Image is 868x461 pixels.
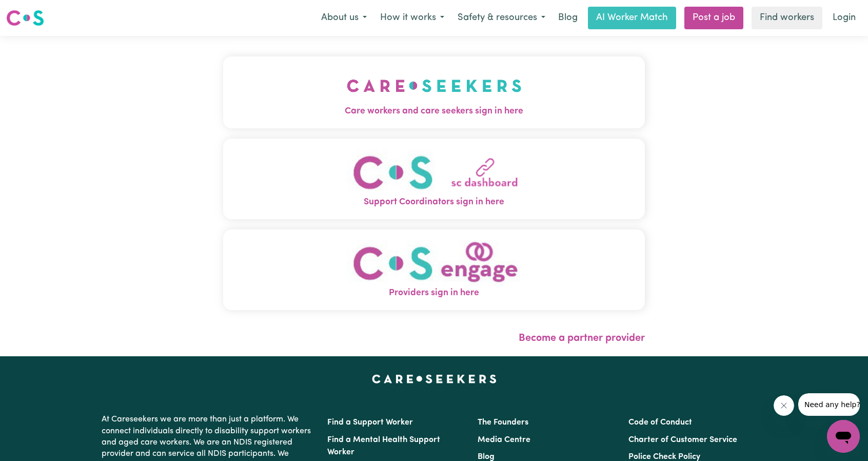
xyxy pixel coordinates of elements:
[519,333,645,343] a: Become a partner provider
[6,7,62,15] span: Need any help?
[223,56,645,128] button: Care workers and care seekers sign in here
[628,436,737,444] a: Charter of Customer Service
[826,7,862,29] a: Login
[372,375,497,383] a: Careseekers home page
[628,418,692,427] a: Code of Conduct
[451,7,552,29] button: Safety & resources
[6,9,44,27] img: Careseekers logo
[798,393,860,416] iframe: Message from company
[827,420,860,453] iframe: Button to launch messaging window
[223,286,645,300] span: Providers sign in here
[327,436,440,456] a: Find a Mental Health Support Worker
[588,7,676,29] a: AI Worker Match
[373,7,451,29] button: How it works
[684,7,743,29] a: Post a job
[314,7,373,29] button: About us
[223,229,645,310] button: Providers sign in here
[478,436,530,444] a: Media Centre
[6,6,44,30] a: Careseekers logo
[478,453,495,461] a: Blog
[327,418,413,427] a: Find a Support Worker
[223,105,645,118] span: Care workers and care seekers sign in here
[752,7,822,29] a: Find workers
[223,139,645,219] button: Support Coordinators sign in here
[552,7,584,29] a: Blog
[478,418,528,427] a: The Founders
[774,395,794,416] iframe: Close message
[223,196,645,209] span: Support Coordinators sign in here
[628,453,700,461] a: Police Check Policy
